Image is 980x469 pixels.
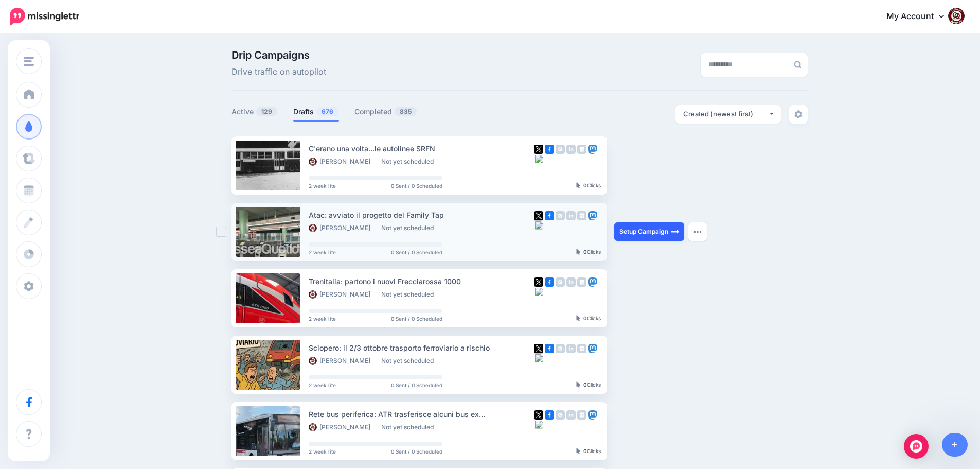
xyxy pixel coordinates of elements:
[391,383,442,388] span: 0 Sent / 0 Scheduled
[576,382,601,388] div: Clicks
[381,357,439,365] li: Not yet scheduled
[534,220,543,230] img: bluesky-grey-square.png
[534,211,543,220] img: twitter-square.png
[231,50,326,60] span: Drip Campaigns
[309,250,336,255] span: 2 week lite
[588,277,597,287] img: mastodon-square.png
[309,290,376,299] li: [PERSON_NAME]
[566,211,576,220] img: linkedin-grey-square.png
[309,143,534,154] div: C'erano una volta...le autolinee SRFN
[583,249,587,255] b: 0
[556,211,565,220] img: instagram-grey-square.png
[391,250,442,255] span: 0 Sent / 0 Scheduled
[309,357,376,365] li: [PERSON_NAME]
[588,344,597,353] img: mastodon-square.png
[904,434,929,459] div: Open Intercom Messenger
[309,342,534,354] div: Sciopero: il 2/3 ottobre trasporto ferroviario a rischio
[683,109,769,119] div: Created (newest first)
[566,344,576,353] img: linkedin-grey-square.png
[391,449,442,454] span: 0 Sent / 0 Scheduled
[309,158,376,166] li: [PERSON_NAME]
[309,383,336,388] span: 2 week lite
[309,423,376,431] li: [PERSON_NAME]
[309,224,376,232] li: [PERSON_NAME]
[545,277,554,287] img: facebook-square.png
[576,448,581,454] img: pointer-grey-darker.png
[309,316,336,321] span: 2 week lite
[534,287,543,296] img: bluesky-grey-square.png
[354,106,417,118] a: Completed835
[577,211,586,220] img: google_business-grey-square.png
[583,448,587,454] b: 0
[577,145,586,154] img: google_business-grey-square.png
[391,183,442,188] span: 0 Sent / 0 Scheduled
[576,381,581,388] img: pointer-grey-darker.png
[577,410,586,420] img: google_business-grey-square.png
[576,183,601,189] div: Clicks
[577,277,586,287] img: google_business-grey-square.png
[534,353,543,362] img: bluesky-grey-square.png
[545,344,554,353] img: facebook-square.png
[675,105,781,124] button: Created (newest first)
[309,408,534,420] div: Rete bus periferica: ATR trasferisce alcuni bus ex [GEOGRAPHIC_DATA] TPL a BIS
[391,316,442,321] span: 0 Sent / 0 Scheduled
[545,145,554,154] img: facebook-square.png
[588,145,597,154] img: mastodon-square.png
[256,107,277,116] span: 129
[534,410,543,420] img: twitter-square.png
[614,222,684,241] a: Setup Campaign
[576,315,581,321] img: pointer-grey-darker.png
[693,230,702,233] img: dots.png
[545,211,554,220] img: facebook-square.png
[794,110,803,118] img: settings-grey.png
[534,420,543,429] img: bluesky-grey-square.png
[534,154,543,163] img: bluesky-grey-square.png
[534,344,543,353] img: twitter-square.png
[588,211,597,220] img: mastodon-square.png
[534,277,543,287] img: twitter-square.png
[309,275,534,287] div: Trenitalia: partono i nuovi Frecciarossa 1000
[583,381,587,388] b: 0
[566,277,576,287] img: linkedin-grey-square.png
[309,209,534,221] div: Atac: avviato il progetto del Family Tap
[556,277,565,287] img: instagram-grey-square.png
[395,107,417,116] span: 835
[576,249,581,255] img: pointer-grey-darker.png
[556,410,565,420] img: instagram-grey-square.png
[583,182,587,188] b: 0
[583,315,587,321] b: 0
[534,145,543,154] img: twitter-square.png
[576,249,601,255] div: Clicks
[576,448,601,455] div: Clicks
[556,344,565,353] img: instagram-grey-square.png
[576,316,601,322] div: Clicks
[381,290,439,299] li: Not yet scheduled
[316,107,338,116] span: 676
[545,410,554,420] img: facebook-square.png
[24,57,34,66] img: menu.png
[309,449,336,454] span: 2 week lite
[588,410,597,420] img: mastodon-square.png
[577,344,586,353] img: google_business-grey-square.png
[876,4,965,29] a: My Account
[381,423,439,431] li: Not yet scheduled
[10,8,79,25] img: Missinglettr
[794,61,801,68] img: search-grey-6.png
[231,106,278,118] a: Active129
[576,182,581,188] img: pointer-grey-darker.png
[566,145,576,154] img: linkedin-grey-square.png
[381,224,439,232] li: Not yet scheduled
[381,158,439,166] li: Not yet scheduled
[566,410,576,420] img: linkedin-grey-square.png
[556,145,565,154] img: instagram-grey-square.png
[231,65,326,79] span: Drive traffic on autopilot
[293,106,339,118] a: Drafts676
[671,228,679,236] img: arrow-long-right-white.png
[309,183,336,188] span: 2 week lite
